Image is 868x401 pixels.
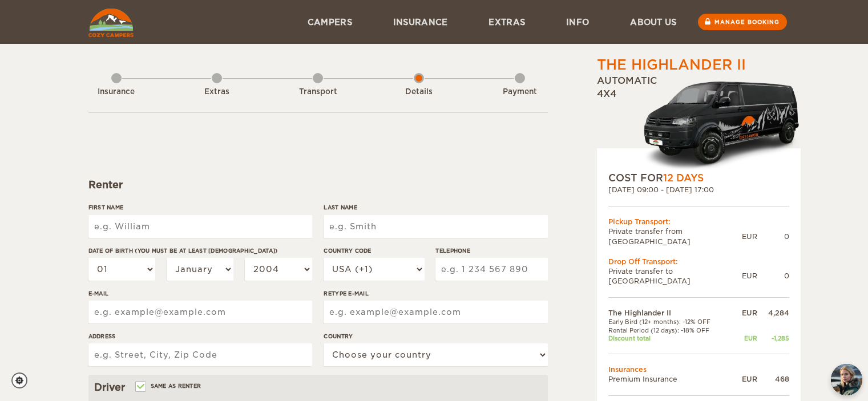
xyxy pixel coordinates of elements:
label: Country Code [324,246,424,255]
label: Telephone [435,246,547,255]
input: e.g. Smith [324,215,547,238]
td: Early Bird (12+ months): -12% OFF [608,318,732,326]
img: Cozy Campers [88,9,134,37]
td: Discount total [608,334,732,342]
label: Country [324,332,547,341]
div: Extras [185,87,248,98]
label: Same as renter [136,380,201,391]
div: -1,285 [757,334,789,342]
div: EUR [742,232,757,241]
div: EUR [732,308,757,318]
div: Transport [286,87,349,98]
label: Address [88,332,312,341]
div: 4,284 [757,308,789,318]
div: Insurance [85,87,148,98]
a: Cookie settings [11,372,35,388]
label: E-mail [88,289,312,298]
td: Insurances [608,364,789,374]
input: e.g. 1 234 567 890 [435,258,547,281]
div: Payment [488,87,551,98]
div: Driver [94,380,542,394]
div: The Highlander II [597,55,746,75]
div: Drop Off Transport: [608,257,789,266]
div: Automatic 4x4 [597,75,801,171]
input: e.g. Street, City, Zip Code [88,343,312,366]
input: e.g. example@example.com [324,301,547,323]
td: Private transfer from [GEOGRAPHIC_DATA] [608,226,742,246]
div: EUR [732,374,757,384]
span: 12 Days [663,172,704,184]
td: Rental Period (12 days): -18% OFF [608,326,732,334]
label: First Name [88,203,312,212]
label: Last Name [324,203,547,212]
div: Pickup Transport: [608,217,789,226]
img: HighlanderXL.png [643,78,801,171]
div: EUR [732,334,757,342]
div: [DATE] 09:00 - [DATE] 17:00 [608,185,789,195]
div: Details [387,87,450,98]
div: 0 [757,271,789,281]
label: Date of birth (You must be at least [DEMOGRAPHIC_DATA]) [88,246,312,255]
td: Premium Insurance [608,374,732,384]
input: e.g. example@example.com [88,301,312,323]
label: Retype E-mail [324,289,547,298]
a: Manage booking [698,14,787,30]
div: Renter [88,178,548,192]
div: EUR [742,271,757,281]
td: Private transfer to [GEOGRAPHIC_DATA] [608,266,742,286]
input: e.g. William [88,215,312,238]
div: 0 [757,232,789,241]
div: 468 [757,374,789,384]
td: The Highlander II [608,308,732,318]
input: Same as renter [136,384,144,391]
button: chat-button [831,364,862,395]
div: COST FOR [608,171,789,185]
img: Freyja at Cozy Campers [831,364,862,395]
